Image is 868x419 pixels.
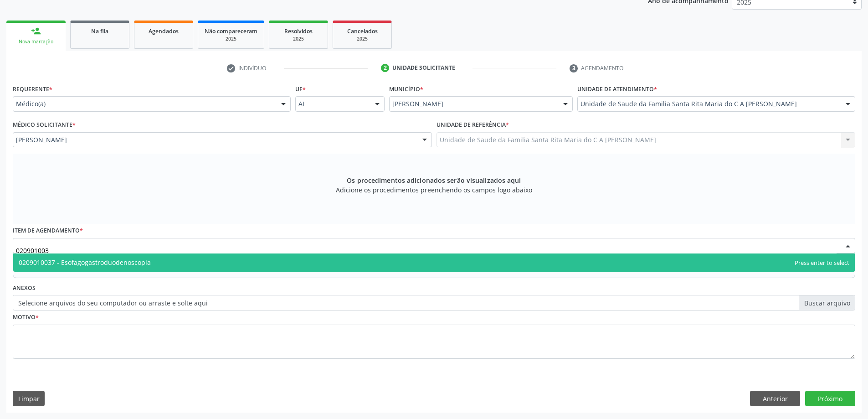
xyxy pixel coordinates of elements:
[339,36,385,42] div: 2025
[347,176,521,185] span: Os procedimentos adicionados serão visualizados aqui
[580,99,837,109] span: Unidade de Saude da Familia Santa Rita Maria do C A [PERSON_NAME]
[336,185,532,195] span: Adicione os procedimentos preenchendo os campos logo abaixo
[16,135,413,145] span: [PERSON_NAME]
[13,82,52,96] label: Requerente
[381,64,389,72] div: 2
[276,36,321,42] div: 2025
[750,391,800,406] button: Anterior
[91,27,108,35] span: Na fila
[295,82,306,96] label: UF
[298,99,366,109] span: AL
[284,27,313,35] span: Resolvidos
[13,118,76,132] label: Médico Solicitante
[392,99,554,109] span: [PERSON_NAME]
[13,38,59,45] div: Nova marcação
[19,258,151,267] span: 0209010037 - Esofagogastroduodenoscopia
[16,241,837,259] input: Buscar por procedimento
[149,27,179,35] span: Agendados
[205,36,257,42] div: 2025
[13,310,39,325] label: Motivo
[805,391,855,406] button: Próximo
[31,26,41,36] div: person_add
[347,27,378,35] span: Cancelados
[13,281,36,295] label: Anexos
[437,118,509,132] label: Unidade de referência
[389,82,423,96] label: Município
[16,99,272,109] span: Médico(a)
[205,27,257,35] span: Não compareceram
[13,224,83,238] label: Item de agendamento
[577,82,657,96] label: Unidade de atendimento
[392,64,455,72] div: Unidade solicitante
